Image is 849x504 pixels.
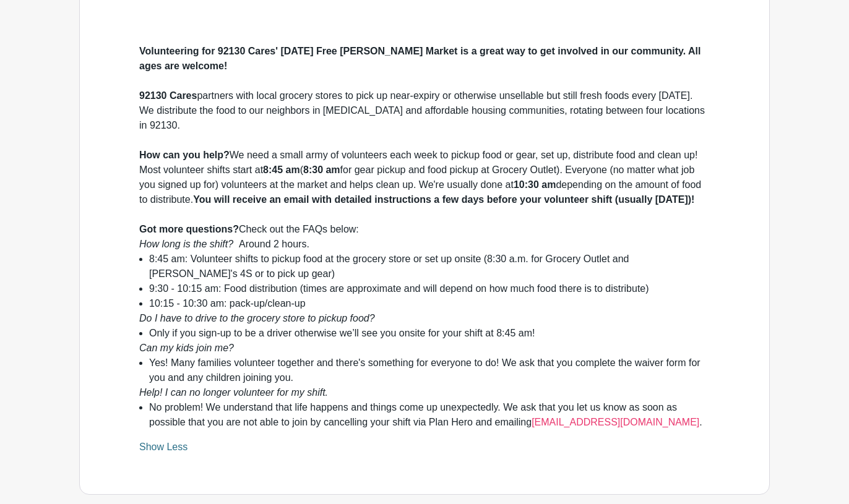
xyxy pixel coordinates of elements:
em: Help! I can no longer volunteer for my shift. [139,387,328,398]
div: Check out the FAQs below: [139,222,710,237]
strong: 8:30 am [303,164,340,175]
strong: 92130 Cares [139,90,197,101]
li: 8:45 am: Volunteer shifts to pickup food at the grocery store or set up onsite (8:30 a.m. for Gro... [149,252,710,281]
div: We need a small army of volunteers each week to pickup food or gear, set up, distribute food and ... [139,148,710,207]
em: How long is the shift? [139,239,233,249]
div: Around 2 hours. [139,237,710,252]
em: Can my kids join me? [139,343,234,353]
strong: Got more questions? [139,224,239,234]
em: Do I have to drive to the grocery store to pickup food? [139,313,375,323]
li: Only if you sign-up to be a driver otherwise we’ll see you onsite for your shift at 8:45 am! [149,326,710,341]
strong: 10:30 am [514,179,556,190]
strong: How can you help? [139,150,230,160]
strong: You will receive an email with detailed instructions a few days before your volunteer shift (usua... [193,194,694,205]
li: 9:30 - 10:15 am: Food distribution (times are approximate and will depend on how much food there ... [149,281,710,296]
strong: 8:45 am [263,164,300,175]
a: [EMAIL_ADDRESS][DOMAIN_NAME] [532,417,699,427]
div: partners with local grocery stores to pick up near-expiry or otherwise unsellable but still fresh... [139,88,710,133]
a: Show Less [139,442,187,457]
li: 10:15 - 10:30 am: pack-up/clean-up [149,296,710,311]
li: No problem! We understand that life happens and things come up unexpectedly. We ask that you let ... [149,400,710,430]
strong: Volunteering for 92130 Cares' [DATE] Free [PERSON_NAME] Market is a great way to get involved in ... [139,46,700,71]
li: Yes! Many families volunteer together and there's something for everyone to do! We ask that you c... [149,356,710,385]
